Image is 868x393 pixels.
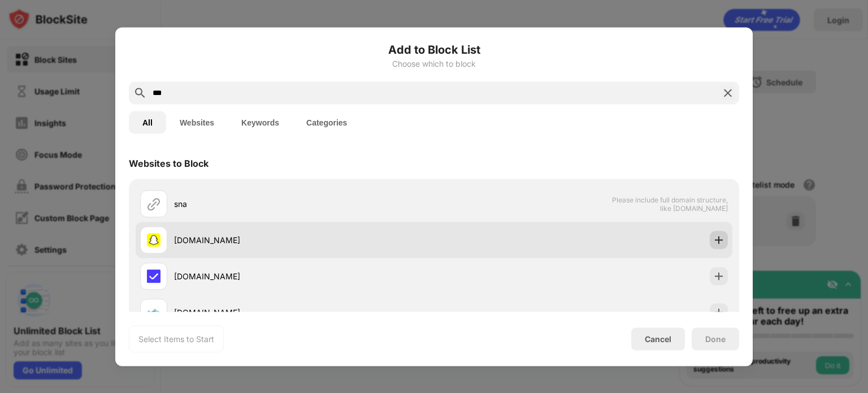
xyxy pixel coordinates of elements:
img: search-close [721,86,735,100]
span: Please include full domain structure, like [DOMAIN_NAME] [611,195,728,212]
img: favicons [147,233,160,247]
img: search.svg [133,86,147,100]
div: Websites to Block [129,157,209,169]
h6: Add to Block List [129,41,739,58]
div: [DOMAIN_NAME] [174,234,434,246]
div: Choose which to block [129,59,739,68]
div: Select Items to Start [138,333,214,344]
div: sna [174,198,434,210]
div: Cancel [645,334,671,344]
img: favicons [147,269,160,283]
div: [DOMAIN_NAME] [174,270,434,282]
img: url.svg [147,197,160,210]
div: [DOMAIN_NAME] [174,306,434,318]
div: Done [705,334,726,343]
button: Keywords [228,111,293,133]
button: Websites [166,111,228,133]
button: All [129,111,166,133]
img: favicons [147,305,160,319]
button: Categories [293,111,361,133]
